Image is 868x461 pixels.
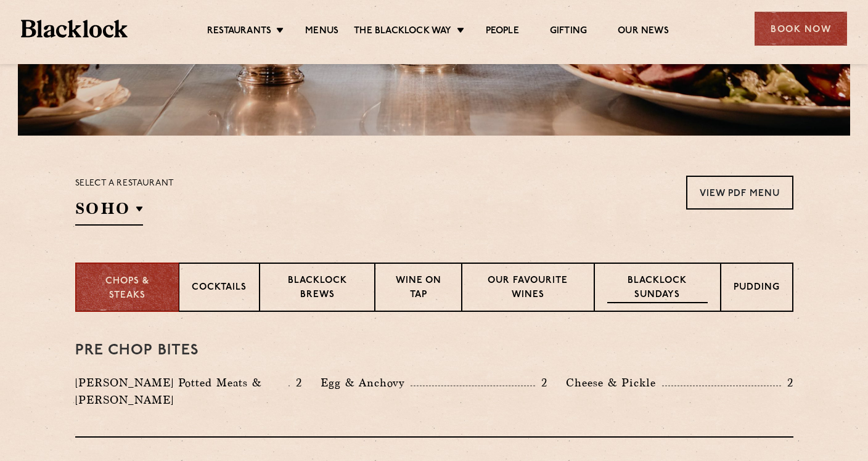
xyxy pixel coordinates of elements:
[486,25,519,39] a: People
[781,375,793,391] p: 2
[607,274,707,303] p: Blacklock Sundays
[272,274,362,303] p: Blacklock Brews
[475,274,581,303] p: Our favourite wines
[207,25,271,39] a: Restaurants
[75,198,143,226] h2: SOHO
[550,25,587,39] a: Gifting
[21,20,128,38] img: BL_Textured_Logo-footer-cropped.svg
[388,274,448,303] p: Wine on Tap
[686,176,793,210] a: View PDF Menu
[89,275,166,303] p: Chops & Steaks
[618,25,669,39] a: Our News
[75,343,793,359] h3: Pre Chop Bites
[354,25,451,39] a: The Blacklock Way
[734,281,780,296] p: Pudding
[755,12,847,46] div: Book Now
[321,374,411,391] p: Egg & Anchovy
[535,375,547,391] p: 2
[192,281,247,296] p: Cocktails
[75,374,289,409] p: [PERSON_NAME] Potted Meats & [PERSON_NAME]
[290,375,302,391] p: 2
[305,25,338,39] a: Menus
[566,374,662,391] p: Cheese & Pickle
[75,176,174,192] p: Select a restaurant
